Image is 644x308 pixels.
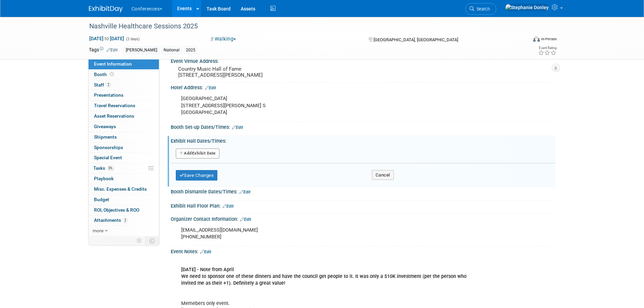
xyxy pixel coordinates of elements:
[125,37,140,41] span: (2 days)
[89,143,159,153] a: Sponsorships
[171,136,555,144] div: Exhibit Hall Dates/Times:
[89,111,159,121] a: Asset Reservations
[89,35,124,42] span: [DATE] [DATE]
[94,217,128,223] span: Attachments
[94,145,123,150] span: Sponsorships
[222,204,234,209] a: Edit
[89,132,159,142] a: Shipments
[87,20,517,32] div: Nashville Healthcare Sessions 2025
[124,47,159,54] div: [PERSON_NAME]
[94,176,114,181] span: Playbook
[93,165,114,171] span: Tasks
[372,170,394,180] button: Cancel
[89,205,159,215] a: ROI, Objectives & ROO
[178,66,324,78] pre: Country Music Hall of Fame [STREET_ADDRESS][PERSON_NAME]
[89,184,159,194] a: Misc. Expenses & Credits
[123,218,128,223] span: 2
[176,148,219,159] button: AddExhibit Date
[89,90,159,100] a: Presentations
[171,246,555,255] div: Event Notes:
[176,223,481,244] div: [EMAIL_ADDRESS][DOMAIN_NAME] [PHONE_NUMBER]
[239,190,251,194] a: Edit
[487,35,557,45] div: Event Format
[145,236,159,245] td: Toggle Event Tabs
[171,187,555,195] div: Booth Dismantle Dates/Times:
[465,3,496,15] a: Search
[538,46,556,50] div: Event Rating
[94,197,109,202] span: Budget
[94,113,134,119] span: Asset Reservations
[94,124,116,129] span: Giveaways
[94,207,139,213] span: ROI, Objectives & ROO
[94,103,135,108] span: Travel Reservations
[94,186,147,192] span: Misc. Expenses & Credits
[181,267,234,273] b: [DATE] - Note from April
[541,37,557,42] div: In-Person
[89,80,159,90] a: Staff2
[374,37,458,42] span: [GEOGRAPHIC_DATA], [GEOGRAPHIC_DATA]
[176,92,481,119] div: [GEOGRAPHIC_DATA] [STREET_ADDRESS][PERSON_NAME] S [GEOGRAPHIC_DATA]
[181,274,467,286] b: We need to sponsor one of these dinners and have the council get people to it. It was only a $10K...
[94,61,132,67] span: Event Information
[89,70,159,80] a: Booth
[89,153,159,163] a: Special Event
[94,155,122,160] span: Special Event
[171,56,555,65] div: Event Venue Address:
[474,6,490,11] span: Search
[533,36,540,42] img: Format-Inperson.png
[106,48,118,52] a: Edit
[94,72,115,77] span: Booth
[505,4,549,11] img: Stephanie Donley
[89,59,159,69] a: Event Information
[208,35,239,43] button: Walking
[89,195,159,205] a: Budget
[109,72,115,77] span: Booth not reserved yet
[171,201,555,210] div: Exhibit Hall Floor Plan:
[176,170,218,181] button: Save Changes
[134,236,145,245] td: Personalize Event Tab Strip
[89,101,159,111] a: Travel Reservations
[200,250,211,254] a: Edit
[93,228,103,233] span: more
[89,163,159,173] a: Tasks0%
[171,122,555,131] div: Booth Set-up Dates/Times:
[162,47,182,54] div: National
[205,86,216,90] a: Edit
[240,217,251,222] a: Edit
[89,215,159,226] a: Attachments2
[89,46,118,54] td: Tags
[103,36,110,41] span: to
[232,125,243,130] a: Edit
[89,6,123,13] img: ExhibitDay
[94,92,123,98] span: Presentations
[107,166,114,171] span: 0%
[171,214,555,223] div: Organizer Contact Information:
[94,82,111,88] span: Staff
[171,82,555,91] div: Hotel Address:
[89,226,159,236] a: more
[89,122,159,132] a: Giveaways
[106,82,111,87] span: 2
[184,47,197,54] div: 2025
[89,174,159,184] a: Playbook
[94,134,117,140] span: Shipments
